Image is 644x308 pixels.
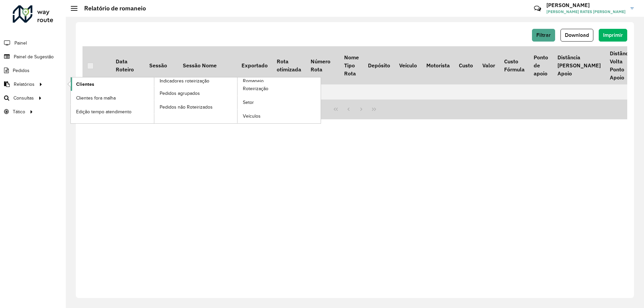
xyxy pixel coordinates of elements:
h2: Relatório de romaneio [77,5,146,12]
span: Pedidos agrupados [160,90,200,97]
span: Indicadores roteirização [160,77,209,84]
span: Painel [14,40,27,47]
th: Data Roteiro [111,46,145,84]
a: Setor [237,96,321,109]
span: Pedidos [13,67,30,74]
th: Motorista [422,46,454,84]
span: Download [565,32,589,38]
span: Imprimir [603,32,623,38]
th: Sessão [145,46,178,84]
th: Depósito [363,46,394,84]
span: Roteirização [243,85,268,92]
span: Relatórios [14,81,35,88]
th: Custo Fórmula [499,46,529,84]
th: Valor [478,46,499,84]
a: Edição tempo atendimento [71,105,154,118]
th: Número Rota [306,46,339,84]
a: Contato Rápido [530,1,545,16]
a: Pedidos agrupados [154,86,237,100]
h3: [PERSON_NAME] [546,2,626,8]
span: Veículos [243,113,261,120]
button: Imprimir [599,29,627,42]
a: Roteirização [237,82,321,96]
th: Veículo [395,46,422,84]
span: Clientes [76,81,94,88]
th: Exportado [237,46,272,84]
a: Clientes fora malha [71,91,154,105]
a: Pedidos não Roteirizados [154,100,237,114]
th: Sessão Nome [178,46,237,84]
th: Distância Volta Ponto Apoio [605,46,637,84]
span: Filtrar [536,32,551,38]
span: Pedidos não Roteirizados [160,104,213,111]
a: Romaneio [154,77,321,123]
a: Indicadores roteirização [71,77,237,123]
span: Clientes fora malha [76,95,116,102]
th: Distância [PERSON_NAME] Apoio [553,46,605,84]
button: Download [560,29,593,42]
span: Consultas [13,95,34,102]
th: Rota otimizada [272,46,306,84]
span: Setor [243,99,254,106]
a: Veículos [237,110,321,123]
span: Edição tempo atendimento [76,108,131,115]
th: Custo [454,46,477,84]
span: Painel de Sugestão [14,53,54,60]
button: Filtrar [532,29,555,42]
th: Nome Tipo Rota [339,46,363,84]
th: Ponto de apoio [529,46,553,84]
a: Clientes [71,77,154,91]
span: Romaneio [243,77,264,84]
span: [PERSON_NAME] RATES [PERSON_NAME] [546,9,626,15]
span: Tático [13,108,25,115]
